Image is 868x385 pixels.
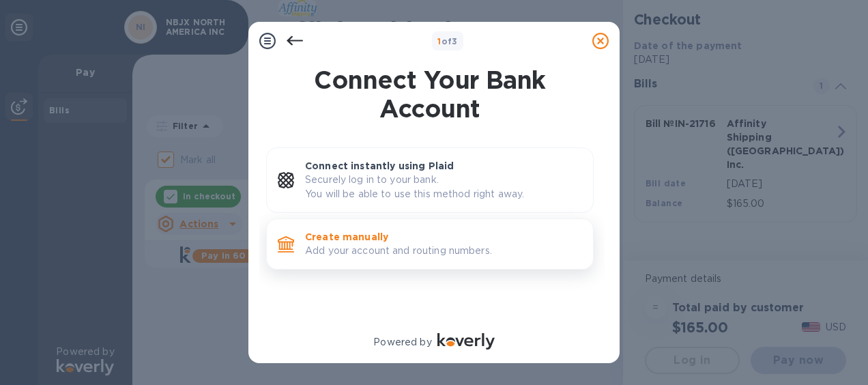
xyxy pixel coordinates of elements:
[261,66,599,123] h1: Connect Your Bank Account
[305,159,582,173] p: Connect instantly using Plaid
[305,244,582,258] p: Add your account and routing numbers.
[305,230,582,244] p: Create manually
[437,36,458,46] b: of 3
[373,335,431,350] p: Powered by
[305,173,582,201] p: Securely log in to your bank. You will be able to use this method right away.
[437,333,495,350] img: Logo
[437,36,441,46] span: 1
